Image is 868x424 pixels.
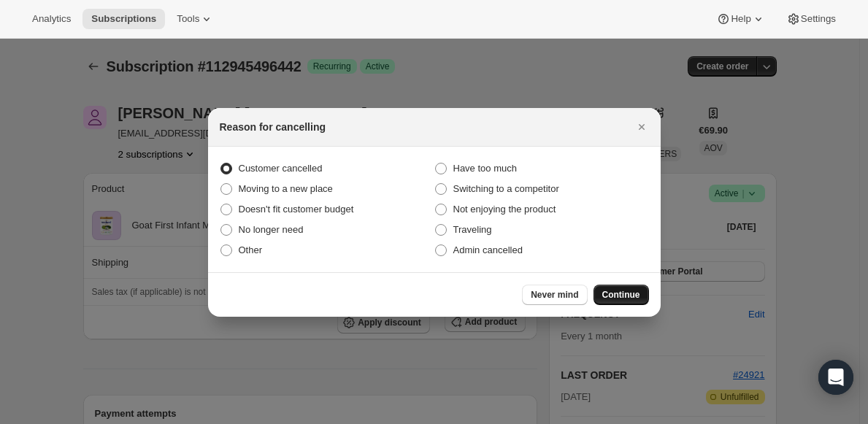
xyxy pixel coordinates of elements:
[707,9,774,29] button: Help
[818,360,853,395] div: Open Intercom Messenger
[453,163,517,174] span: Have too much
[594,285,649,305] button: Continue
[453,224,492,235] span: Traveling
[731,13,750,25] span: Help
[32,13,71,25] span: Analytics
[631,117,652,137] button: Close
[522,285,587,305] button: Never mind
[177,13,199,25] span: Tools
[220,120,326,134] h2: Reason for cancelling
[239,224,304,235] span: No longer need
[239,163,323,174] span: Customer cancelled
[453,204,556,215] span: Not enjoying the product
[801,13,836,25] span: Settings
[453,244,523,255] span: Admin cancelled
[239,244,263,255] span: Other
[168,9,223,29] button: Tools
[602,289,640,301] span: Continue
[531,289,578,301] span: Never mind
[82,9,165,29] button: Subscriptions
[453,183,559,194] span: Switching to a competitor
[91,13,156,25] span: Subscriptions
[239,204,354,215] span: Doesn't fit customer budget
[239,183,333,194] span: Moving to a new place
[23,9,80,29] button: Analytics
[777,9,845,29] button: Settings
